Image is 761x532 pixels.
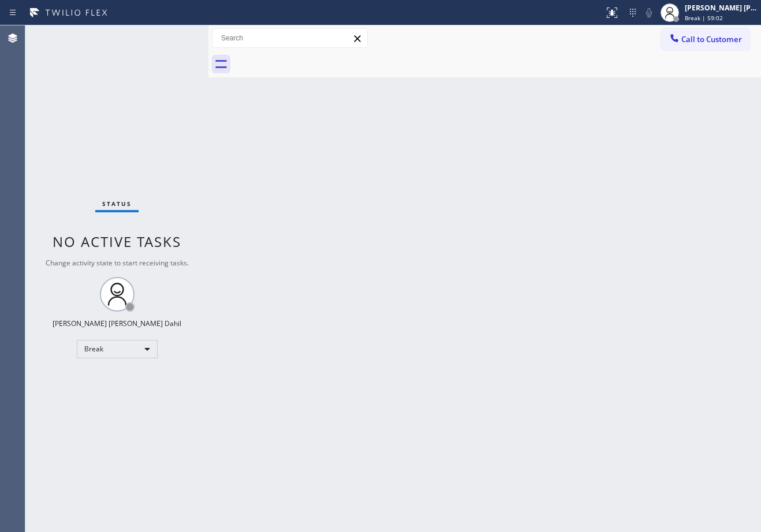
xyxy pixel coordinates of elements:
div: Break [77,340,158,358]
div: [PERSON_NAME] [PERSON_NAME] Dahil [53,319,181,328]
button: Mute [641,5,657,21]
span: Status [102,200,132,208]
span: No active tasks [53,232,181,251]
input: Search [212,29,367,47]
button: Call to Customer [661,28,749,50]
span: Break | 59:02 [685,14,723,22]
div: [PERSON_NAME] [PERSON_NAME] Dahil [685,3,758,13]
span: Call to Customer [681,34,742,44]
span: Change activity state to start receiving tasks. [46,258,189,268]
